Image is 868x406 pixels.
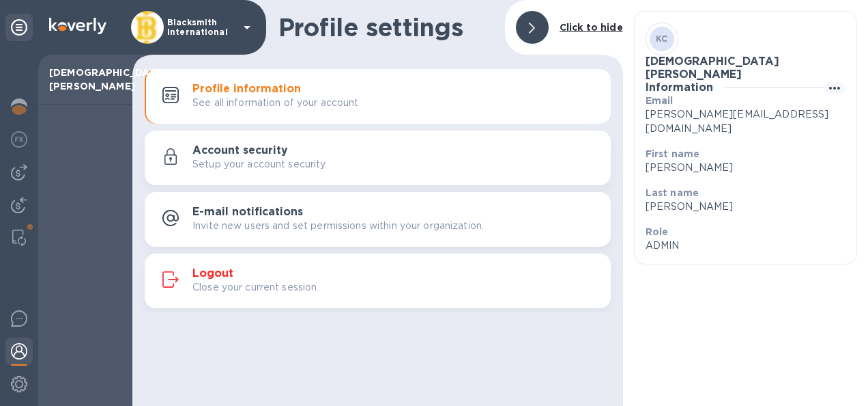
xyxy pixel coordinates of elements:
[192,83,301,96] h3: Profile information
[646,107,835,136] p: [PERSON_NAME][EMAIL_ADDRESS][DOMAIN_NAME]
[192,219,484,233] p: Invite new users and set permissions within your organization.
[646,148,700,159] b: First name
[192,157,326,172] p: Setup your account security
[646,226,669,237] b: Role
[192,280,319,295] p: Close your current session.
[167,18,235,37] p: Blacksmith International
[278,13,494,42] h1: Profile settings
[560,22,623,33] b: Click to hide
[145,69,611,124] button: Profile informationSee all information of your account
[646,81,713,94] h3: Information
[192,96,359,110] p: See all information of your account
[192,144,288,157] h3: Account security
[49,66,121,93] p: [DEMOGRAPHIC_DATA][PERSON_NAME]
[646,200,835,214] p: [PERSON_NAME]
[646,95,674,106] b: Email
[11,131,27,148] img: Foreign exchange
[646,161,835,175] p: [PERSON_NAME]
[145,131,611,185] button: Account securitySetup your account security
[646,239,835,253] p: ADMIN
[656,33,668,44] b: KC
[646,23,845,81] div: KC[DEMOGRAPHIC_DATA][PERSON_NAME]
[145,254,611,308] button: LogoutClose your current session.
[192,267,233,280] h3: Logout
[192,206,303,219] h3: E-mail notifications
[49,18,106,34] img: Logo
[646,55,845,81] h3: [DEMOGRAPHIC_DATA][PERSON_NAME]
[646,187,699,198] b: Last name
[145,192,611,247] button: E-mail notificationsInvite new users and set permissions within your organization.
[5,14,33,41] div: Unpin categories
